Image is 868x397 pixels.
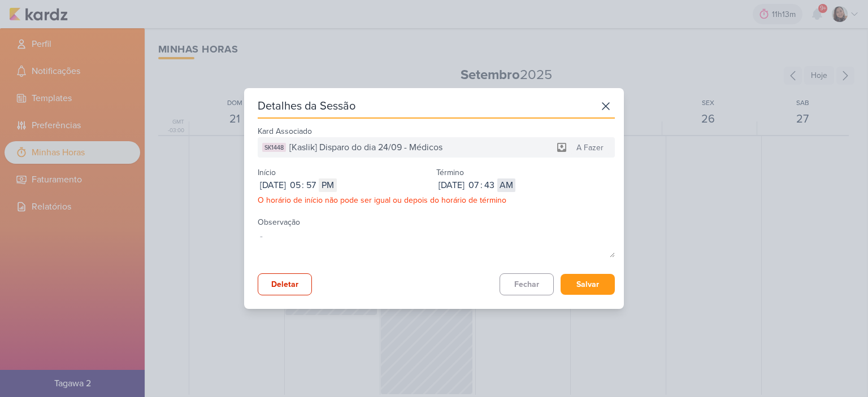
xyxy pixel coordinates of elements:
button: Salvar [561,274,615,295]
label: Término [436,168,464,177]
div: SK1448 [262,143,286,152]
button: Deletar [258,273,312,295]
span: O horário de início não pode ser igual ou depois do horário de término [258,195,506,205]
label: Observação [258,217,300,227]
span: [Kaslik] Disparo do dia 24/09 - Médicos [289,141,442,154]
label: Kard Associado [258,126,312,136]
div: A Fazer [570,142,610,154]
div: Detalhes da Sessão [258,98,355,114]
div: : [302,178,304,192]
div: : [480,178,483,192]
button: Fechar [500,273,554,295]
label: Início [258,168,276,177]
